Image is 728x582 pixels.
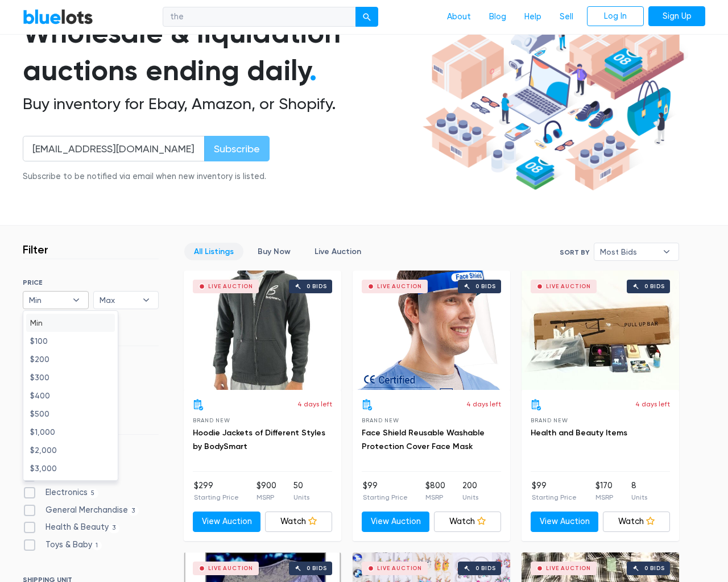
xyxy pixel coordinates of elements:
[560,247,589,257] label: Sort By
[23,14,419,90] h1: Wholesale & liquidation auctions ending daily
[522,271,679,390] a: Live Auction 0 bids
[193,417,230,423] span: Brand New
[248,243,300,260] a: Buy Now
[363,492,408,502] p: Starting Price
[546,284,591,289] div: Live Auction
[204,136,270,161] input: Subscribe
[363,480,408,502] li: $99
[293,480,309,502] li: 50
[353,271,510,390] a: Live Auction 0 bids
[425,492,445,502] p: MSRP
[184,271,341,390] a: Live Auction 0 bids
[462,480,478,502] li: 200
[475,566,496,571] div: 0 bids
[377,284,422,289] div: Live Auction
[546,566,591,571] div: Live Auction
[26,423,115,441] li: $1,000
[23,487,98,499] label: Electronics
[362,512,429,532] a: View Auction
[551,6,582,28] a: Sell
[462,492,478,502] p: Units
[600,243,657,260] span: Most Bids
[531,512,598,532] a: View Auction
[29,292,67,309] span: Min
[184,243,243,260] a: All Listings
[655,243,679,260] b: ▾
[26,405,115,423] li: $500
[603,512,671,532] a: Watch
[26,314,115,332] li: Min
[26,386,115,405] li: $400
[88,489,98,498] span: 5
[23,171,270,183] div: Subscribe to be notified via email when new inventory is listed.
[23,504,139,517] label: General Merchandise
[208,566,253,571] div: Live Auction
[307,566,327,571] div: 0 bids
[307,284,327,289] div: 0 bids
[23,539,102,551] label: Toys & Baby
[194,492,239,502] p: Starting Price
[425,480,445,502] li: $800
[23,243,48,256] h3: Filter
[23,136,205,161] input: Enter your email address
[26,332,115,350] li: $100
[531,428,627,438] a: Health and Beauty Items
[587,6,644,27] a: Log In
[100,292,137,309] span: Max
[644,284,665,289] div: 0 bids
[257,480,276,502] li: $900
[193,512,260,532] a: View Auction
[595,480,613,502] li: $170
[193,428,325,451] a: Hoodie Jackets of Different Styles by BodySmart
[362,417,399,423] span: Brand New
[23,278,159,286] h6: PRICE
[305,243,371,260] a: Live Auction
[475,284,496,289] div: 0 bids
[631,492,647,502] p: Units
[438,6,480,28] a: About
[26,350,115,368] li: $200
[293,492,309,502] p: Units
[515,6,551,28] a: Help
[480,6,515,28] a: Blog
[532,480,577,502] li: $99
[532,492,577,502] p: Starting Price
[644,566,665,571] div: 0 bids
[635,399,670,409] p: 4 days left
[26,441,115,459] li: $2,000
[595,492,613,502] p: MSRP
[531,417,568,423] span: Brand New
[309,53,317,88] span: .
[466,399,501,409] p: 4 days left
[194,480,239,502] li: $299
[362,428,485,451] a: Face Shield Reusable Washable Protection Cover Face Mask
[23,9,93,25] a: BlueLots
[434,512,502,532] a: Watch
[648,6,705,27] a: Sign Up
[134,292,158,309] b: ▾
[257,492,276,502] p: MSRP
[26,368,115,386] li: $300
[23,521,119,534] label: Health & Beauty
[109,524,119,533] span: 3
[163,7,356,27] input: Search for inventory
[631,480,647,502] li: 8
[265,512,333,532] a: Watch
[297,399,332,409] p: 4 days left
[208,284,253,289] div: Live Auction
[23,94,419,114] h2: Buy inventory for Ebay, Amazon, or Shopify.
[26,459,115,477] li: $3,000
[128,506,139,516] span: 3
[92,541,102,550] span: 1
[64,292,88,309] b: ▾
[377,566,422,571] div: Live Auction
